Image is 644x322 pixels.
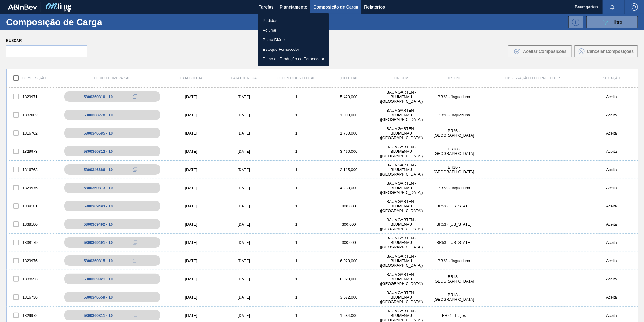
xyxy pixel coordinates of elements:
a: Pedidos [258,16,329,26]
a: Plano Diário [258,35,329,45]
a: Estoque Fornecedor [258,45,329,54]
a: Plano de Produção do Fornecedor [258,54,329,64]
a: Volume [258,26,329,35]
